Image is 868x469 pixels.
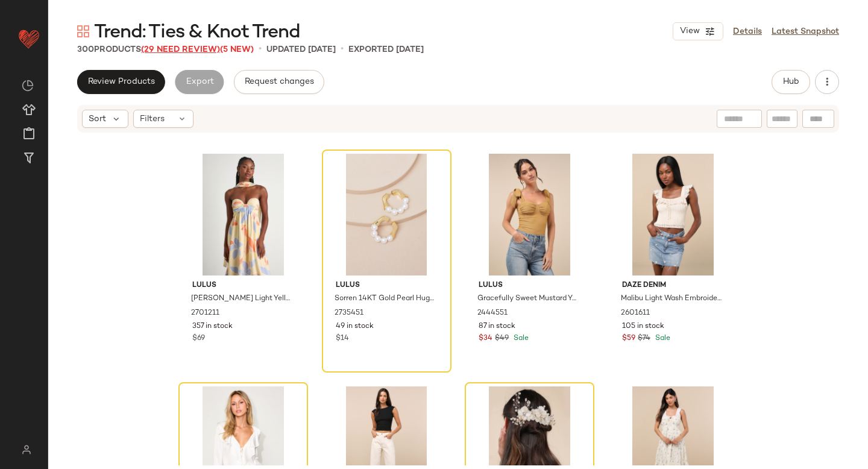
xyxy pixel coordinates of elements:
[495,333,509,344] span: $49
[348,43,424,56] p: Exported [DATE]
[479,321,515,332] span: 87 in stock
[477,294,579,304] span: Gracefully Sweet Mustard Yellow Bustier Tie-Strap Tank Top
[335,308,363,319] span: 2735451
[191,308,219,319] span: 2701211
[259,42,262,57] span: •
[77,43,254,56] div: Products
[326,154,447,275] img: 2735451_02_topdown_2025-07-09.jpg
[621,308,650,319] span: 2601611
[94,20,300,45] span: Trend: Ties & Knot Trend
[772,70,810,94] button: Hub
[336,321,374,332] span: 49 in stock
[335,294,436,304] span: Sorren 14KT Gold Pearl Huggie Hoop Earrings
[679,27,700,36] span: View
[266,43,336,56] p: updated [DATE]
[77,70,165,94] button: Review Products
[141,45,220,54] span: (29 Need Review)
[638,333,650,344] span: $74
[782,77,799,87] span: Hub
[511,335,529,342] span: Sale
[469,154,590,275] img: 11810001_2444551.jpg
[192,333,205,344] span: $69
[220,45,254,54] span: (5 New)
[336,333,349,344] span: $14
[341,42,344,57] span: •
[622,321,664,332] span: 105 in stock
[479,280,580,291] span: Lulus
[479,333,492,344] span: $34
[772,25,839,38] a: Latest Snapshot
[653,335,670,342] span: Sale
[622,280,724,291] span: Daze Denim
[336,280,438,291] span: Lulus
[89,113,106,125] span: Sort
[191,294,293,304] span: [PERSON_NAME] Light Yellow Leaf Print Midi Dress and Scarf Set
[621,294,723,304] span: Malibu Light Wash Embroidered Denim Mini Skirt
[244,77,314,87] span: Request changes
[77,45,94,54] span: 300
[17,27,41,51] img: heart_red.DM2ytmEG.svg
[192,321,233,332] span: 357 in stock
[234,70,324,94] button: Request changes
[612,154,734,275] img: 12755321_2601611.jpg
[673,22,723,40] button: View
[77,25,89,37] img: svg%3e
[733,25,762,38] a: Details
[622,333,635,344] span: $59
[477,308,508,319] span: 2444551
[22,80,34,92] img: svg%3e
[140,113,165,125] span: Filters
[192,280,294,291] span: Lulus
[183,154,304,275] img: 2701211_01_hero_2025-08-01.jpg
[14,445,38,455] img: svg%3e
[87,77,155,87] span: Review Products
